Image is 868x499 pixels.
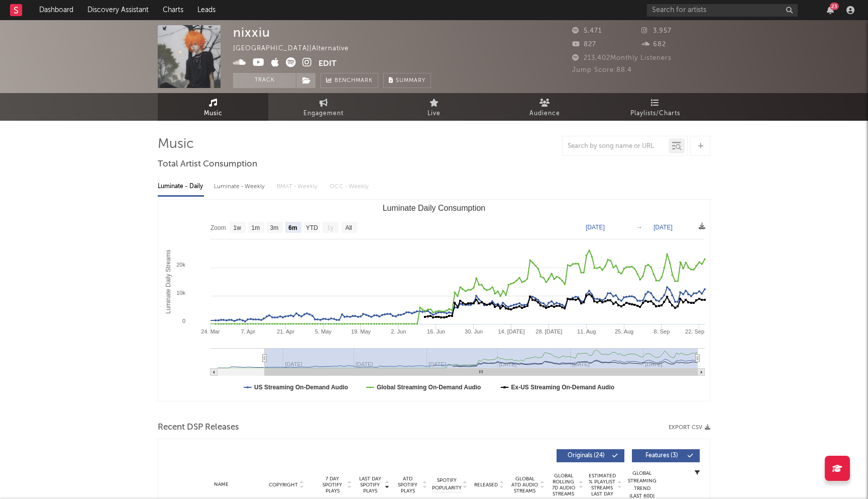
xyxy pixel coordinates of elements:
text: US Streaming On-Demand Audio [254,384,348,391]
div: [GEOGRAPHIC_DATA] | Alternative [233,43,360,55]
text: 1m [252,224,260,231]
text: 3m [270,224,279,231]
text: Zoom [210,224,226,231]
a: Benchmark [320,73,378,88]
a: Audience [489,93,600,121]
text: [DATE] [654,224,673,231]
text: 8. Sep [654,328,670,335]
div: nixxiu [233,25,270,40]
span: 213,402 Monthly Listeners [572,55,672,61]
span: Global Rolling 7D Audio Streams [550,473,577,497]
text: 5. May [315,328,332,335]
span: Summary [396,78,425,84]
span: Global ATD Audio Streams [511,476,538,494]
div: Luminate - Weekly [214,178,267,195]
span: 7 Day Spotify Plays [319,476,346,494]
text: 1y [327,224,334,231]
text: Luminate Daily Streams [165,249,172,313]
span: Jump Score: 88.4 [572,67,632,73]
button: Export CSV [669,425,710,431]
a: Live [379,93,489,121]
span: 3,957 [641,28,672,34]
span: Recent DSP Releases [158,422,239,434]
text: 10k [176,290,185,296]
span: Total Artist Consumption [158,158,257,171]
div: Name [188,481,254,488]
text: 28. [DATE] [535,328,562,335]
span: Features ( 3 ) [638,453,685,459]
text: 1w [234,224,242,231]
span: Estimated % Playlist Streams Last Day [588,473,616,497]
a: Playlists/Charts [600,93,710,121]
button: Originals(24) [557,449,624,462]
span: 5,471 [572,28,602,34]
a: Engagement [268,93,379,121]
span: Audience [529,108,560,120]
input: Search by song name or URL [563,142,669,150]
text: Ex-US Streaming On-Demand Audio [511,384,615,391]
text: 21. Apr [277,328,294,335]
text: 20k [176,262,185,268]
text: 11. Aug [577,328,596,335]
text: Luminate Daily Consumption [383,204,486,212]
text: 7. Apr [241,328,255,335]
span: 827 [572,41,596,48]
text: 0 [182,318,185,324]
text: 19. May [351,328,371,335]
text: 6m [288,224,297,231]
text: → [636,224,642,231]
span: Playlists/Charts [630,108,680,120]
button: 23 [827,6,834,14]
text: YTD [306,224,318,231]
span: Copyright [269,482,298,488]
button: Track [233,73,296,88]
text: Global Streaming On-Demand Audio [377,384,481,391]
button: Features(3) [632,449,700,462]
span: Music [204,108,223,120]
svg: Luminate Daily Consumption [158,200,710,401]
span: Spotify Popularity [432,477,462,492]
text: 16. Jun [427,328,445,335]
text: 24. Mar [201,328,220,335]
span: Originals ( 24 ) [563,453,609,459]
text: All [345,224,352,231]
text: 14. [DATE] [498,328,524,335]
text: [DATE] [586,224,605,231]
button: Summary [383,73,431,88]
a: Music [158,93,268,121]
text: 2. Jun [391,328,406,335]
text: 25. Aug [615,328,633,335]
input: Search for artists [647,4,798,17]
text: 22. Sep [685,328,704,335]
span: Released [474,482,498,488]
button: Edit [318,57,337,70]
div: 23 [830,3,839,10]
span: 682 [641,41,666,48]
span: Live [427,108,441,120]
text: 30. Jun [465,328,483,335]
span: Engagement [303,108,344,120]
span: ATD Spotify Plays [394,476,421,494]
span: Last Day Spotify Plays [357,476,383,494]
div: Luminate - Daily [158,178,204,195]
span: Benchmark [335,75,373,87]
